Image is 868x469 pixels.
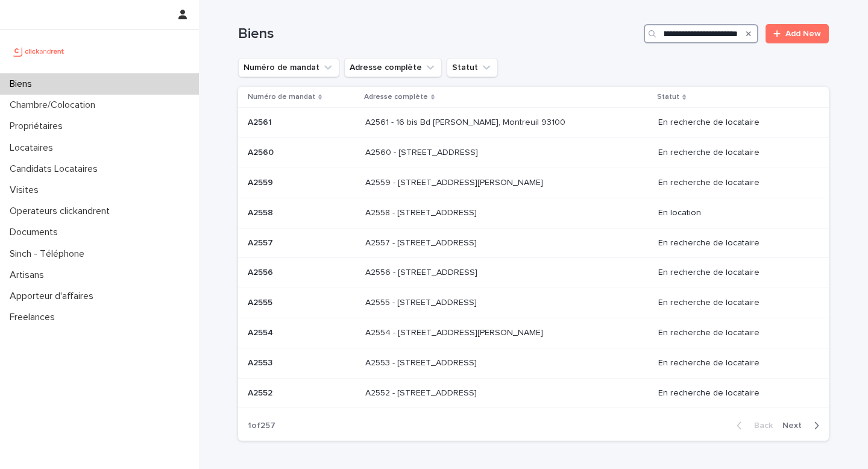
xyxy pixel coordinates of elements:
p: En recherche de locataire [658,298,810,308]
tr: A2560A2560 A2560 - [STREET_ADDRESS]A2560 - [STREET_ADDRESS] En recherche de locataire [238,138,829,168]
button: Numéro de mandat [238,58,339,77]
p: A2557 [248,236,275,248]
tr: A2561A2561 A2561 - 16 bis Bd [PERSON_NAME], Montreuil 93100A2561 - 16 bis Bd [PERSON_NAME], Montr... [238,108,829,138]
p: Statut [657,90,679,104]
p: Apporteur d'affaires [5,291,103,302]
button: Next [778,420,829,431]
p: A2554 - [STREET_ADDRESS][PERSON_NAME] [365,326,546,338]
p: Operateurs clickandrent [5,206,119,217]
p: A2553 - [STREET_ADDRESS] [365,356,479,368]
input: Search [644,24,758,43]
p: A2561 - 16 bis Bd [PERSON_NAME], Montreuil 93100 [365,115,568,128]
p: 1 of 257 [238,411,285,441]
p: A2552 - [STREET_ADDRESS] [365,386,479,398]
button: Adresse complète [344,58,442,77]
p: Documents [5,227,68,238]
tr: A2555A2555 A2555 - [STREET_ADDRESS]A2555 - [STREET_ADDRESS] En recherche de locataire [238,288,829,318]
p: En recherche de locataire [658,328,810,338]
tr: A2553A2553 A2553 - [STREET_ADDRESS]A2553 - [STREET_ADDRESS] En recherche de locataire [238,348,829,378]
p: Propriétaires [5,121,72,132]
p: Biens [5,78,42,90]
p: A2555 - [STREET_ADDRESS] [365,295,479,308]
p: A2552 [248,386,275,398]
h1: Biens [238,25,639,43]
p: A2556 [248,265,275,278]
span: Add New [785,30,821,38]
span: Next [782,421,809,430]
p: A2553 [248,356,275,368]
p: A2556 - [STREET_ADDRESS] [365,265,480,278]
p: A2554 [248,326,275,338]
p: En recherche de locataire [658,358,810,368]
p: En recherche de locataire [658,268,810,278]
a: Add New [766,24,829,43]
button: Back [727,420,778,431]
img: UCB0brd3T0yccxBKYDjQ [10,39,68,63]
span: Back [747,421,773,430]
p: A2555 [248,295,275,308]
p: En recherche de locataire [658,388,810,398]
p: Visites [5,184,48,196]
p: A2558 - [STREET_ADDRESS] [365,206,479,218]
p: Artisans [5,269,54,281]
p: En recherche de locataire [658,118,810,128]
p: A2560 [248,145,276,158]
p: En location [658,208,810,218]
p: A2558 [248,206,275,218]
tr: A2556A2556 A2556 - [STREET_ADDRESS]A2556 - [STREET_ADDRESS] En recherche de locataire [238,258,829,288]
p: Sinch - Téléphone [5,248,94,260]
p: A2559 - [STREET_ADDRESS][PERSON_NAME] [365,175,546,188]
p: A2561 [248,115,274,128]
p: En recherche de locataire [658,178,810,188]
tr: A2554A2554 A2554 - [STREET_ADDRESS][PERSON_NAME]A2554 - [STREET_ADDRESS][PERSON_NAME] En recherch... [238,318,829,348]
p: Freelances [5,312,64,323]
p: En recherche de locataire [658,238,810,248]
button: Statut [447,58,498,77]
p: A2559 [248,175,275,188]
tr: A2557A2557 A2557 - [STREET_ADDRESS]A2557 - [STREET_ADDRESS] En recherche de locataire [238,228,829,258]
tr: A2558A2558 A2558 - [STREET_ADDRESS]A2558 - [STREET_ADDRESS] En location [238,198,829,228]
tr: A2559A2559 A2559 - [STREET_ADDRESS][PERSON_NAME]A2559 - [STREET_ADDRESS][PERSON_NAME] En recherch... [238,168,829,198]
p: En recherche de locataire [658,148,810,158]
p: Candidats Locataires [5,163,107,175]
p: A2557 - [STREET_ADDRESS] [365,236,479,248]
p: Adresse complète [364,90,428,104]
p: Numéro de mandat [248,90,315,104]
p: A2560 - [STREET_ADDRESS] [365,145,480,158]
p: Locataires [5,142,63,154]
tr: A2552A2552 A2552 - [STREET_ADDRESS]A2552 - [STREET_ADDRESS] En recherche de locataire [238,378,829,408]
p: Chambre/Colocation [5,99,105,111]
